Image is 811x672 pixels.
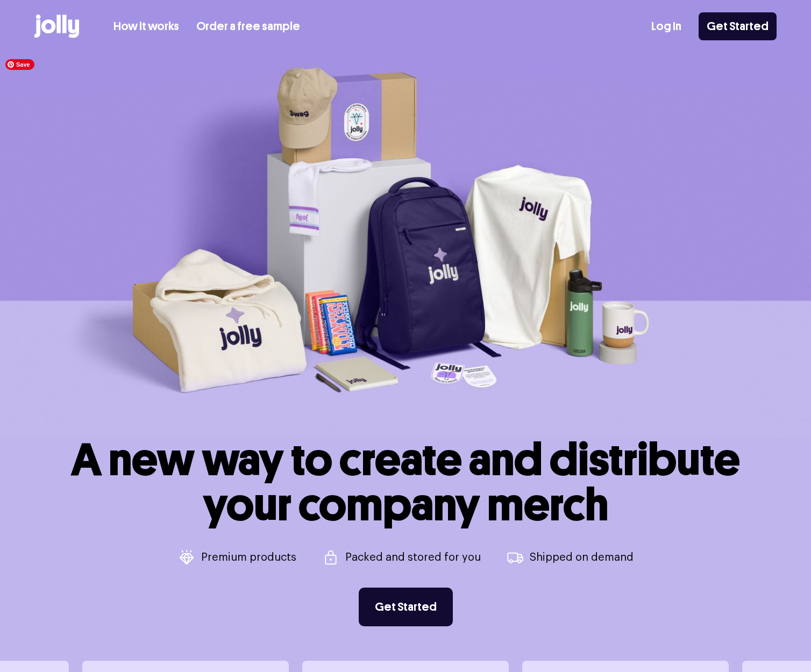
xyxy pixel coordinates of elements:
[201,552,296,563] p: Premium products
[71,437,740,527] h1: A new way to create and distribute your company merch
[113,18,179,35] a: How it works
[359,588,453,626] a: Get Started
[530,552,634,563] p: Shipped on demand
[651,18,681,35] a: Log In
[699,12,777,40] a: Get Started
[345,552,481,563] p: Packed and stored for you
[5,59,34,70] span: Save
[196,18,300,35] a: Order a free sample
